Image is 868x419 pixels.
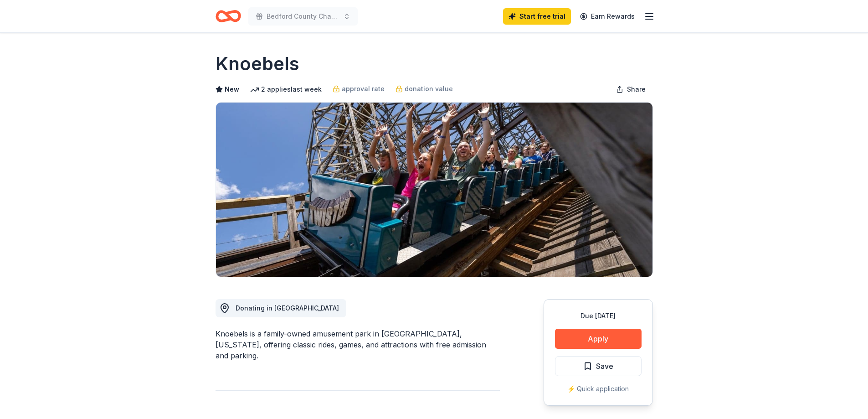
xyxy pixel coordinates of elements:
[216,51,299,77] h1: Knoebels
[250,84,322,95] div: 2 applies last week
[555,329,642,349] button: Apply
[555,356,642,376] button: Save
[395,83,453,94] a: donation value
[216,5,241,27] a: Home
[609,80,653,98] button: Share
[342,83,385,94] span: approval rate
[575,8,640,25] a: Earn Rewards
[503,8,571,25] a: Start free trial
[596,360,613,372] span: Save
[248,7,358,26] button: Bedford County Chamber Foundation Silent Auction
[225,84,239,95] span: New
[216,328,500,361] div: Knoebels is a family-owned amusement park in [GEOGRAPHIC_DATA], [US_STATE], offering classic ride...
[555,310,642,321] div: Due [DATE]
[216,103,652,277] img: Image for Knoebels
[236,304,339,312] span: Donating in [GEOGRAPHIC_DATA]
[555,383,642,394] div: ⚡️ Quick application
[627,84,646,95] span: Share
[405,83,453,94] span: donation value
[267,11,339,22] span: Bedford County Chamber Foundation Silent Auction
[333,83,385,94] a: approval rate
